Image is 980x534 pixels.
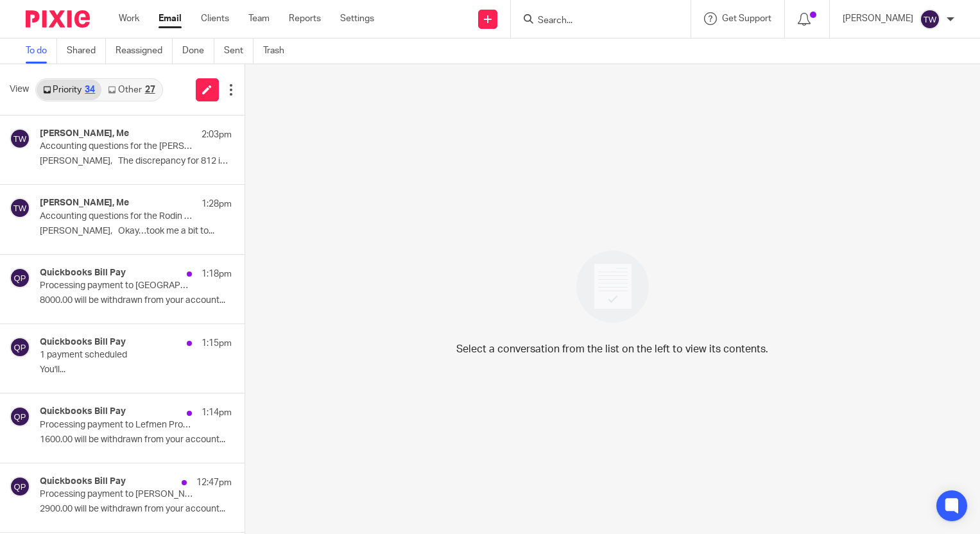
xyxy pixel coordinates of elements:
[40,365,232,375] p: You'll...
[10,337,30,357] img: svg%3E
[202,198,232,211] p: 1:28pm
[196,476,232,489] p: 12:47pm
[101,80,161,100] a: Other27
[224,39,254,64] a: Sent
[10,476,30,497] img: svg%3E
[40,226,232,237] p: [PERSON_NAME], Okay…took me a bit to...
[40,211,193,222] p: Accounting questions for the Rodin (400 Crestview)
[263,39,294,64] a: Trash
[40,476,126,487] h4: Quickbooks Bill Pay
[40,420,193,431] p: Processing payment to Lefmen Properties, LLC
[26,10,90,28] img: Pixie
[182,39,214,64] a: Done
[116,39,173,64] a: Reassigned
[40,435,232,445] p: 1600.00 will be withdrawn from your account...
[202,128,232,141] p: 2:03pm
[202,337,232,350] p: 1:15pm
[40,406,126,417] h4: Quickbooks Bill Pay
[202,268,232,280] p: 1:18pm
[40,504,232,515] p: 2900.00 will be withdrawn from your account...
[40,198,129,209] h4: [PERSON_NAME], Me
[10,268,30,288] img: svg%3E
[10,83,29,96] span: View
[920,9,940,30] img: svg%3E
[10,198,30,218] img: svg%3E
[40,156,232,167] p: [PERSON_NAME], The discrepancy for 812 is due...
[67,39,106,64] a: Shared
[40,268,126,279] h4: Quickbooks Bill Pay
[248,12,270,25] a: Team
[40,280,193,291] p: Processing payment to [GEOGRAPHIC_DATA] 3404 LLC
[85,85,95,94] div: 34
[537,15,652,27] input: Search
[40,128,129,139] h4: [PERSON_NAME], Me
[568,242,657,331] img: image
[722,14,771,23] span: Get Support
[201,12,229,25] a: Clients
[26,39,57,64] a: To do
[40,141,193,152] p: Accounting questions for the [PERSON_NAME] ([STREET_ADDRESS][PERSON_NAME])
[159,12,182,25] a: Email
[10,406,30,427] img: svg%3E
[10,128,30,149] img: svg%3E
[40,489,193,500] p: Processing payment to [PERSON_NAME] Street 810 LLC
[40,350,193,361] p: 1 payment scheduled
[37,80,101,100] a: Priority34
[340,12,374,25] a: Settings
[145,85,155,94] div: 27
[119,12,139,25] a: Work
[289,12,321,25] a: Reports
[456,341,768,357] p: Select a conversation from the list on the left to view its contents.
[202,406,232,419] p: 1:14pm
[40,337,126,348] h4: Quickbooks Bill Pay
[40,295,232,306] p: 8000.00 will be withdrawn from your account...
[843,12,913,25] p: [PERSON_NAME]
